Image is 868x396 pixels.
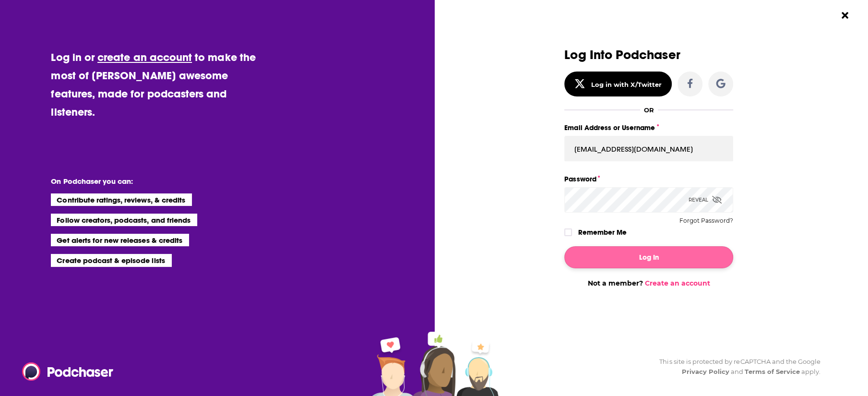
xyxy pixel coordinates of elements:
label: Email Address or Username [564,121,733,134]
input: Email Address or Username [564,136,733,162]
a: Privacy Policy [681,368,729,375]
a: Podchaser - Follow, Share and Rate Podcasts [22,362,107,381]
div: This site is protected by reCAPTCHA and the Google and apply. [652,357,820,377]
button: Log In [564,246,733,268]
button: Log in with X/Twitter [564,72,672,96]
label: Remember Me [578,226,627,239]
li: On Podchaser you can: [51,177,243,186]
div: OR [644,106,654,114]
div: Not a member? [564,279,733,288]
a: Create an account [645,279,710,288]
a: Terms of Service [745,368,800,375]
div: Log in with X/Twitter [591,81,662,88]
label: Password [564,173,733,185]
a: create an account [97,50,192,64]
h3: Log Into Podchaser [564,48,733,62]
img: Podchaser - Follow, Share and Rate Podcasts [22,362,114,381]
button: Forgot Password? [679,217,733,224]
div: Reveal [689,187,722,213]
li: Contribute ratings, reviews, & credits [51,193,192,206]
li: Follow creators, podcasts, and friends [51,214,197,226]
li: Get alerts for new releases & credits [51,234,189,246]
button: Close Button [836,6,854,24]
li: Create podcast & episode lists [51,254,171,266]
